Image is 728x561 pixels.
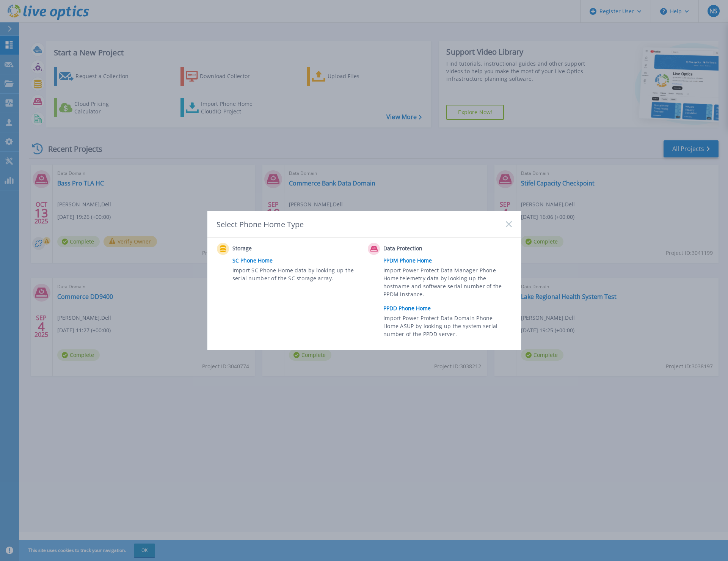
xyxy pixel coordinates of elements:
span: Import Power Protect Data Domain Phone Home ASUP by looking up the system serial number of the PP... [383,314,510,340]
a: SC Phone Home [232,255,364,266]
a: PPDM Phone Home [383,255,515,266]
div: Select Phone Home Type [217,219,304,229]
span: Storage [232,244,308,253]
span: Import Power Protect Data Manager Phone Home telemetry data by looking up the hostname and softwa... [383,266,510,301]
span: Import SC Phone Home data by looking up the serial number of the SC storage array. [232,266,359,284]
span: Data Protection [383,244,459,253]
a: PPDD Phone Home [383,303,515,314]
